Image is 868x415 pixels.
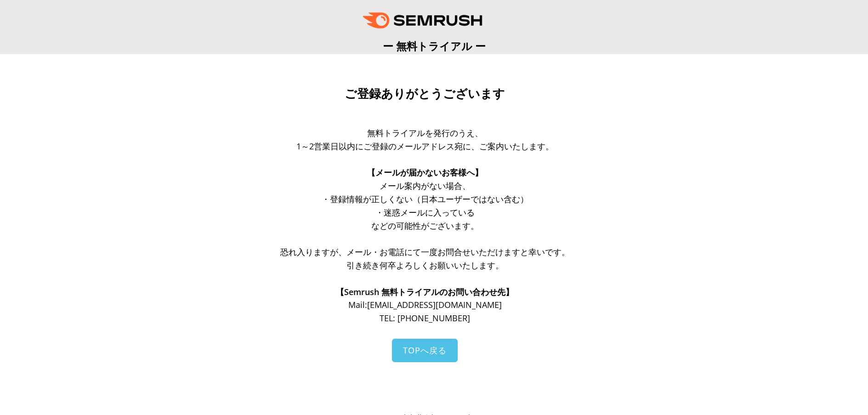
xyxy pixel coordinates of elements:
[280,246,570,257] span: 恐れ入りますが、メール・お電話にて一度お問合せいただけますと幸いです。
[375,207,475,218] span: ・迷惑メールに入っている
[371,220,479,231] span: などの可能性がございます。
[367,167,483,178] span: 【メールが届かないお客様へ】
[296,141,554,152] span: 1～2営業日以内にご登録のメールアドレス宛に、ご案内いたします。
[348,299,502,310] span: Mail: [EMAIL_ADDRESS][DOMAIN_NAME]
[383,39,486,53] span: ー 無料トライアル ー
[367,127,483,138] span: 無料トライアルを発行のうえ、
[345,87,505,101] span: ご登録ありがとうございます
[322,193,528,205] span: ・登録情報が正しくない（日本ユーザーではない含む）
[392,339,458,362] a: TOPへ戻る
[346,260,504,271] span: 引き続き何卒よろしくお願いいたします。
[336,286,514,297] span: 【Semrush 無料トライアルのお問い合わせ先】
[380,180,471,191] span: メール案内がない場合、
[380,313,470,324] span: TEL: [PHONE_NUMBER]
[403,345,447,356] span: TOPへ戻る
